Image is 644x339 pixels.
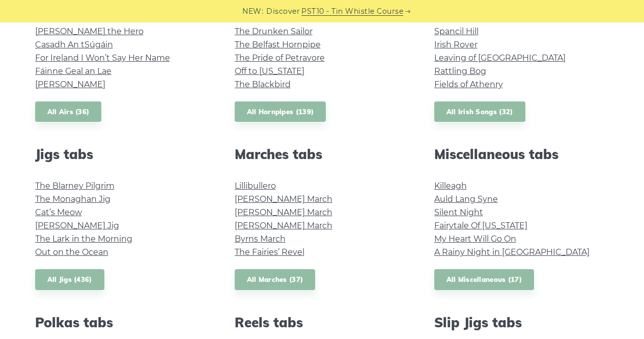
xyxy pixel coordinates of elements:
h2: Marches tabs [235,146,410,162]
a: [PERSON_NAME] [35,80,105,89]
a: [PERSON_NAME] March [235,221,332,230]
a: Byrns March [235,234,286,244]
span: NEW: [242,6,263,17]
a: A Rainy Night in [GEOGRAPHIC_DATA] [434,247,590,257]
a: [PERSON_NAME] March [235,207,332,217]
a: The Pride of Petravore [235,53,325,63]
a: All Marches (37) [235,269,316,290]
a: Fairytale Of [US_STATE] [434,221,527,230]
a: The Blarney Pilgrim [35,181,115,191]
a: For Ireland I Won’t Say Her Name [35,53,170,63]
a: PST10 - Tin Whistle Course [301,6,403,17]
a: Fields of Athenry [434,80,503,89]
a: Leaving of [GEOGRAPHIC_DATA] [434,53,566,63]
a: Cat’s Meow [35,207,82,217]
a: [PERSON_NAME] Jig [35,221,119,230]
a: Irish Rover [434,40,478,49]
a: All Hornpipes (139) [235,101,326,122]
a: Grace [434,13,458,23]
a: All Airs (36) [35,101,102,122]
h2: Reels tabs [235,315,410,330]
a: Lillibullero [235,181,276,191]
h2: Miscellaneous tabs [434,146,609,162]
a: The Belfast Hornpipe [235,40,321,49]
a: Casadh An tSúgáin [35,40,113,49]
a: Rattling Bog [434,66,486,76]
a: Killeagh [434,181,467,191]
a: All Irish Songs (32) [434,101,525,122]
a: The Drunken Sailor [235,27,313,36]
a: All Miscellaneous (17) [434,269,535,290]
a: The Blackbird [235,80,291,89]
a: The Fairies’ Revel [235,247,304,257]
span: Discover [266,6,300,17]
a: All Jigs (436) [35,269,104,290]
a: [PERSON_NAME] March [235,194,332,204]
a: The Lark in the Morning [35,234,132,244]
h2: Slip Jigs tabs [434,315,609,330]
a: Off to [US_STATE] [235,66,304,76]
a: King Of Fairies [235,13,293,23]
a: Fáinne Geal an Lae [35,66,111,76]
a: Spancil Hill [434,27,479,36]
a: Out on the Ocean [35,247,108,257]
h2: Polkas tabs [35,315,210,330]
h2: Jigs tabs [35,146,210,162]
a: Auld Lang Syne [434,194,498,204]
a: Silent Night [434,207,483,217]
a: My Heart Will Go On [434,234,516,244]
a: The Monaghan Jig [35,194,110,204]
a: Lonesome Boatman [35,13,119,23]
a: [PERSON_NAME] the Hero [35,27,144,36]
